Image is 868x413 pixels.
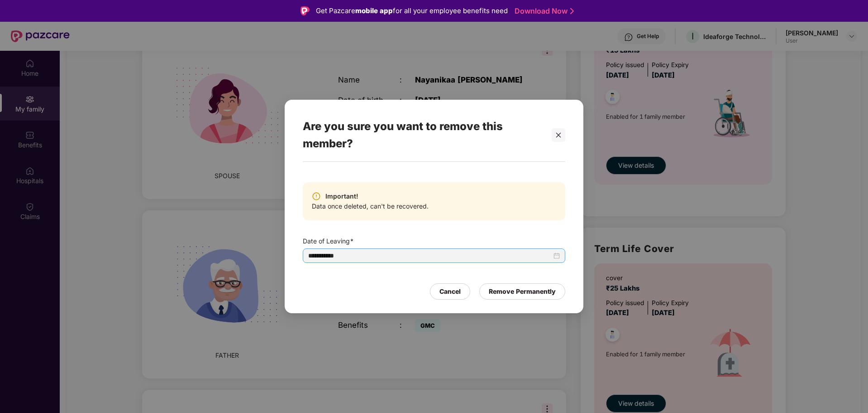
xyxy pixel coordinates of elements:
[316,5,508,16] div: Get Pazcare for all your employee benefits need
[321,191,358,201] span: Important!
[515,6,571,16] a: Download Now
[303,109,544,161] div: Are you sure you want to remove this member?
[300,6,310,15] img: Logo
[355,6,393,15] strong: mobile app
[303,236,565,246] span: Date of Leaving*
[555,132,562,138] span: close
[312,201,429,211] span: Data once deleted, can't be recovered.
[312,192,321,201] img: svg+xml;base64,PHN2ZyBpZD0iV2FybmluZ18tXzIweDIwIiBkYXRhLW5hbWU9Ildhcm5pbmcgLSAyMHgyMCIgeG1sbnM9Im...
[439,287,461,296] div: Cancel
[489,287,556,296] div: Remove Permanently
[570,6,574,16] img: Stroke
